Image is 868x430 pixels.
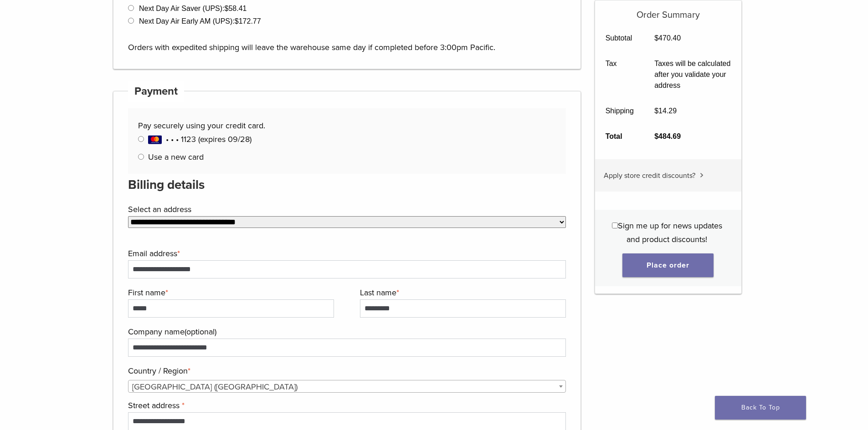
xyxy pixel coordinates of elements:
[128,399,564,412] label: Street address
[128,380,566,393] span: Country / Region
[235,17,261,25] bdi: 172.77
[128,247,564,260] label: Email address
[654,34,681,42] bdi: 470.40
[612,223,618,228] input: Sign me up for news updates and product discounts!
[595,98,644,124] th: Shipping
[654,34,658,42] span: $
[622,253,714,277] button: Place order
[128,364,564,378] label: Country / Region
[595,124,644,149] th: Total
[128,325,564,339] label: Company name
[128,380,566,393] span: United States (US)
[654,107,658,115] span: $
[128,202,564,216] label: Select an address
[595,25,644,51] th: Subtotal
[128,286,332,299] label: First name
[595,51,644,98] th: Tax
[138,119,555,132] p: Pay securely using your credit card.
[148,152,204,162] label: Use a new card
[139,5,247,12] label: Next Day Air Saver (UPS):
[185,327,216,337] span: (optional)
[148,134,252,144] span: • • • 1123 (expires 09/28)
[618,221,722,244] span: Sign me up for news updates and product discounts!
[644,51,741,98] td: Taxes will be calculated after you validate your address
[225,5,247,12] bdi: 58.41
[595,0,741,20] h5: Order Summary
[360,286,564,299] label: Last name
[700,173,704,177] img: caret.svg
[128,174,566,196] h3: Billing details
[654,107,677,115] bdi: 14.29
[128,27,566,54] p: Orders with expedited shipping will leave the warehouse same day if completed before 3:00pm Pacific.
[148,135,162,144] img: MasterCard
[715,396,806,420] a: Back To Top
[139,17,261,25] label: Next Day Air Early AM (UPS):
[654,132,681,140] bdi: 484.69
[225,5,229,12] span: $
[604,171,695,180] span: Apply store credit discounts?
[128,81,185,102] h4: Payment
[235,17,239,25] span: $
[654,132,658,140] span: $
